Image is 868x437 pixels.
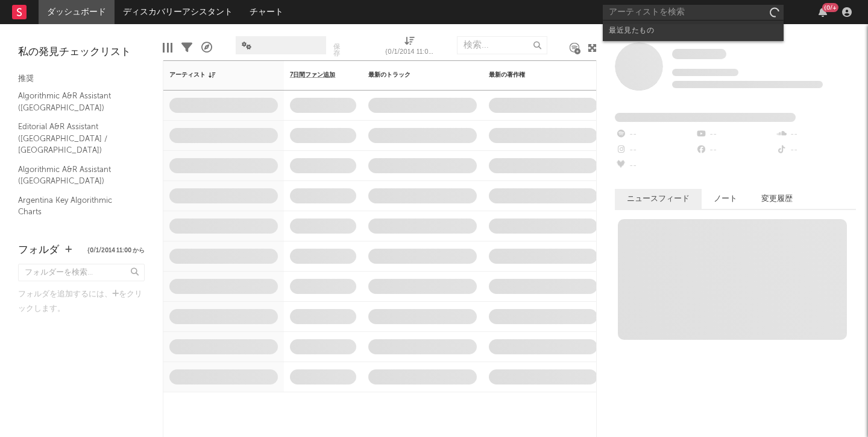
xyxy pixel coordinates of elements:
[615,189,702,209] button: ニュースフィード
[672,81,823,88] span: 先週のファン数: {0/人
[385,30,433,65] div: {0/1/2014 11:00 から
[18,163,133,188] a: Algorithmic A&R Assistant ([GEOGRAPHIC_DATA])
[368,71,459,78] div: 最新のトラック
[695,127,775,142] div: --
[819,7,827,17] button: {0/+
[702,189,749,209] button: ノート
[330,43,343,57] button: 保存
[181,30,192,65] div: フィルター
[163,30,172,65] div: 列の編集
[749,189,805,209] button: 変更履歴
[603,5,784,20] input: アーティストを検索
[695,142,775,158] div: --
[169,71,260,78] div: アーティスト
[18,120,133,157] a: Editorial A&R Assistant ([GEOGRAPHIC_DATA] / [GEOGRAPHIC_DATA])
[672,48,726,60] a: Some Artist
[457,36,547,54] input: 検索...
[18,194,133,218] a: Argentina Key Algorithmic Charts
[609,24,778,38] div: 最近見たもの
[18,45,145,60] div: 私の発見チェックリスト
[672,49,726,59] span: Some Artist
[615,142,695,158] div: --
[18,243,59,258] div: フォルダ
[18,72,145,86] div: 推奨
[385,45,433,60] div: {0/1/2014 11:00 から
[615,158,695,174] div: --
[18,264,145,281] input: フォルダーを検索...
[615,127,695,142] div: --
[290,71,335,78] span: 7日間ファン追加
[201,30,212,65] div: A&Rパイプライン
[18,89,133,114] a: Algorithmic A&R Assistant ([GEOGRAPHIC_DATA])
[672,69,738,76] span: 追跡開始日: {0/0/0/
[776,127,856,142] div: --
[822,3,838,12] div: {0/+
[776,142,856,158] div: --
[18,287,145,316] div: フォルダを追加するには、 をクリックします。
[489,71,579,78] div: 最新の著作権
[615,113,796,122] span: プラットフォームによって追加されたファン
[87,247,145,254] button: {0/1/2014 11:00 から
